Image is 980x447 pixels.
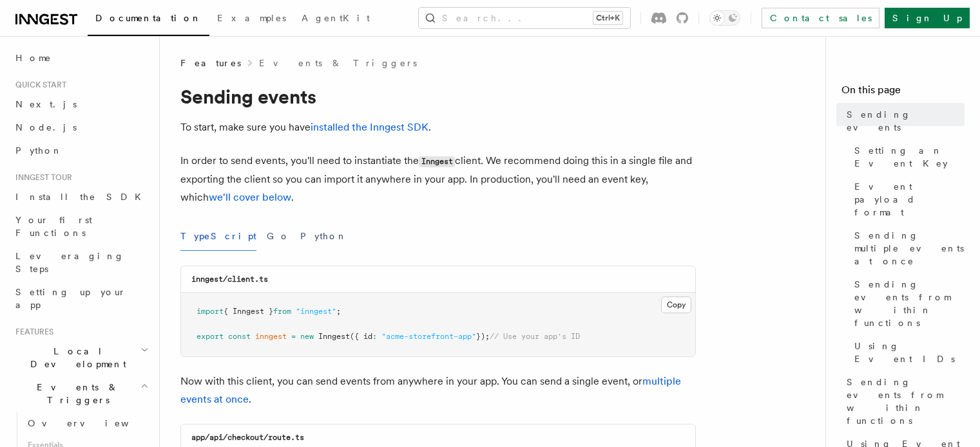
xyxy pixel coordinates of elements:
[476,332,490,341] span: });
[709,10,740,26] button: Toggle dark mode
[10,345,140,370] span: Local Development
[197,307,224,316] span: import
[849,334,965,370] a: Using Event IDs
[273,307,291,316] span: from
[180,375,681,405] a: multiple events at once
[296,307,336,316] span: "inngest"
[847,108,965,134] span: Sending events
[15,215,92,238] span: Your first Functions
[849,139,965,175] a: Setting an Event Key
[372,332,377,341] span: :
[224,307,273,316] span: { Inngest }
[490,332,580,341] span: // Use your app's ID
[10,80,66,90] span: Quick start
[294,4,378,35] a: AgentKit
[209,4,294,35] a: Examples
[15,192,149,202] span: Install the SDK
[180,57,241,69] span: Features
[10,376,151,412] button: Events & Triggers
[350,332,372,341] span: ({ id
[300,332,314,341] span: new
[841,103,965,139] a: Sending events
[180,85,696,108] h1: Sending events
[419,8,630,28] button: Search...Ctrl+K
[854,278,965,329] span: Sending events from within functions
[300,222,347,251] button: Python
[180,118,696,136] p: To start, make sure you have .
[336,307,341,316] span: ;
[15,145,62,156] span: Python
[10,381,140,406] span: Events & Triggers
[217,13,286,23] span: Examples
[762,8,879,28] a: Contact sales
[10,139,151,162] a: Python
[10,93,151,116] a: Next.js
[15,51,52,64] span: Home
[10,185,151,208] a: Install the SDK
[255,332,287,341] span: inngest
[593,12,622,24] kbd: Ctrl+K
[88,4,209,36] a: Documentation
[28,418,160,428] span: Overview
[854,340,965,365] span: Using Event IDs
[10,244,151,280] a: Leveraging Steps
[419,156,455,167] code: Inngest
[318,332,350,341] span: Inngest
[10,46,151,69] a: Home
[95,13,202,23] span: Documentation
[841,370,965,432] a: Sending events from within functions
[849,175,965,224] a: Event payload format
[180,152,696,206] p: In order to send events, you'll need to instantiate the client. We recommend doing this in a sing...
[849,224,965,273] a: Sending multiple events at once
[661,296,691,313] button: Copy
[10,280,151,316] a: Setting up your app
[180,372,696,408] p: Now with this client, you can send events from anywhere in your app. You can send a single event,...
[15,122,77,132] span: Node.js
[15,287,126,310] span: Setting up your app
[191,275,268,284] code: inngest/client.ts
[381,332,476,341] span: "acme-storefront-app"
[191,433,304,442] code: app/api/checkout/route.ts
[15,99,77,109] span: Next.js
[10,327,53,337] span: Features
[10,340,151,376] button: Local Development
[10,116,151,139] a: Node.js
[849,273,965,334] a: Sending events from within functions
[885,8,970,28] a: Sign Up
[15,251,124,274] span: Leveraging Steps
[302,13,370,23] span: AgentKit
[267,222,290,251] button: Go
[854,144,965,170] span: Setting an Event Key
[259,57,417,69] a: Events & Triggers
[854,229,965,268] span: Sending multiple events at once
[23,412,151,435] a: Overview
[847,376,965,427] span: Sending events from within functions
[180,222,256,251] button: TypeScript
[841,82,965,103] h4: On this page
[311,121,428,133] a: installed the Inngest SDK
[854,180,965,219] span: Event payload format
[197,332,224,341] span: export
[209,191,291,203] a: we'll cover below
[10,172,72,183] span: Inngest tour
[228,332,251,341] span: const
[10,208,151,244] a: Your first Functions
[291,332,296,341] span: =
